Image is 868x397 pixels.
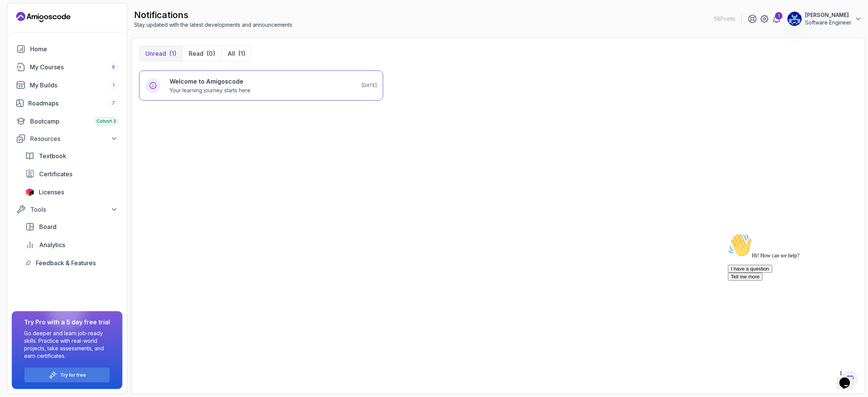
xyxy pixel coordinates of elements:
div: (1) [169,49,176,58]
a: analytics [21,237,122,252]
button: Tell me more [3,43,38,50]
a: Try for free [60,372,86,378]
p: 58 Points [714,15,735,23]
p: Your learning journey starts here [170,87,251,94]
a: textbook [21,148,122,163]
div: My Builds [30,81,118,90]
a: home [12,41,122,56]
p: [DATE] [362,82,377,89]
h2: notifications [134,9,292,21]
iframe: chat widget [836,367,860,389]
a: bootcamp [12,114,122,129]
span: Certificates [39,169,72,179]
img: jetbrains icon [25,188,34,196]
div: (1) [238,49,245,58]
div: 👋Hi! How can we help?I have a questionTell me more [3,3,139,50]
span: Cohort 3 [96,118,116,124]
div: Tools [30,205,118,214]
p: Go deeper and learn job-ready skills. Practice with real-world projects, take assessments, and ea... [24,330,110,360]
span: 1 [113,82,115,88]
p: Read [189,49,203,58]
a: Landing page [16,11,70,23]
span: Board [39,222,57,231]
button: Unread(1) [139,46,182,61]
span: Hi! How can we help? [3,23,75,28]
img: :wave: [3,3,27,27]
p: Software Engineer [805,19,851,26]
button: Try for free [24,367,110,383]
a: roadmaps [12,96,122,111]
a: courses [12,60,122,75]
button: user profile image[PERSON_NAME]Software Engineer [787,11,862,26]
p: Stay updated with the latest developments and announcements [134,21,292,29]
span: 9 [112,64,115,70]
a: feedback [21,255,122,270]
p: Unread [145,49,166,58]
span: Licenses [39,188,64,197]
div: (0) [206,49,215,58]
div: 1 [775,12,782,20]
button: Resources [12,132,122,145]
img: user profile image [787,12,802,26]
span: Feedback & Features [36,258,96,267]
button: Tools [12,203,122,216]
a: licenses [21,185,122,200]
div: Roadmaps [28,99,118,108]
button: I have a question [3,35,47,43]
iframe: chat widget [725,230,860,363]
div: Home [30,44,118,53]
p: All [228,49,235,58]
div: My Courses [30,63,118,72]
a: board [21,219,122,234]
div: Bootcamp [30,117,118,126]
button: Read(0) [182,46,221,61]
a: certificates [21,166,122,182]
span: Textbook [39,151,66,160]
button: All(1) [221,46,251,61]
div: Resources [30,134,118,143]
h6: Welcome to Amigoscode [170,77,251,86]
span: 7 [112,100,115,106]
span: Analytics [39,240,65,249]
a: builds [12,78,122,93]
a: 1 [772,14,781,23]
p: [PERSON_NAME] [805,11,851,19]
